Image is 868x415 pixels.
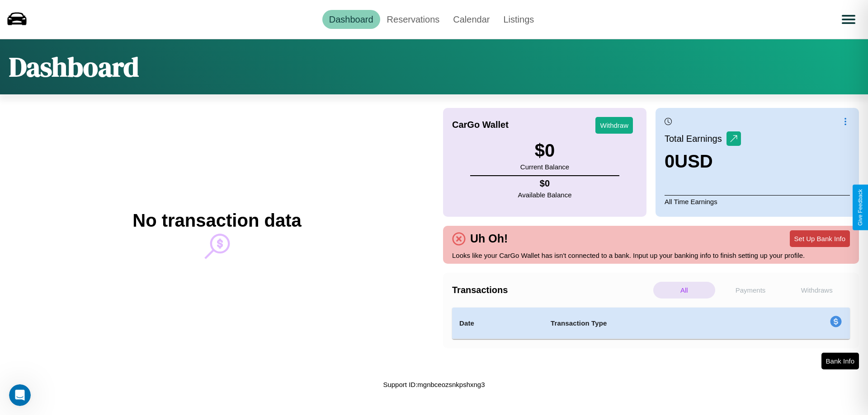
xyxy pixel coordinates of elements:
[551,318,756,329] h4: Transaction Type
[446,10,496,29] a: Calendar
[720,282,782,298] p: Payments
[380,10,447,29] a: Reservations
[821,353,859,369] button: Bank Info
[665,151,741,172] h3: 0 USD
[786,282,848,298] p: Withdraws
[518,178,572,189] h4: $ 0
[9,384,31,406] iframe: Intercom live chat
[790,230,850,247] button: Set Up Bank Info
[452,308,850,339] table: simple table
[9,48,139,85] h1: Dashboard
[322,10,380,29] a: Dashboard
[466,232,512,245] h4: Uh Oh!
[496,10,541,29] a: Listings
[520,140,569,161] h3: $ 0
[518,189,572,201] p: Available Balance
[520,161,569,173] p: Current Balance
[459,318,536,329] h4: Date
[452,120,509,130] h4: CarGo Wallet
[665,131,726,147] p: Total Earnings
[452,285,651,295] h4: Transactions
[653,282,715,298] p: All
[836,7,861,32] button: Open menu
[383,378,485,391] p: Support ID: mgnbceozsnkpshxng3
[595,117,633,134] button: Withdraw
[452,249,850,261] p: Looks like your CarGo Wallet has isn't connected to a bank. Input up your banking info to finish ...
[665,195,850,208] p: All Time Earnings
[132,210,301,231] h2: No transaction data
[857,189,863,226] div: Give Feedback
